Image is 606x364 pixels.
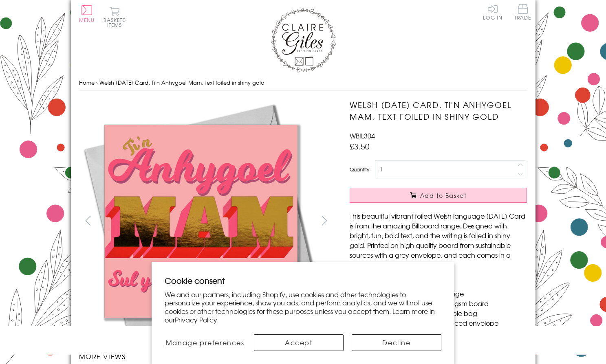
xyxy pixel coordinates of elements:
[254,334,344,351] button: Accept
[175,315,217,325] a: Privacy Policy
[514,4,531,22] a: Trade
[420,191,467,200] span: Add to Basket
[165,275,442,286] h2: Cookie consent
[315,211,333,230] button: next
[352,334,441,351] button: Decline
[166,338,245,347] span: Manage preferences
[350,188,527,203] button: Add to Basket
[165,290,442,324] p: We and our partners, including Shopify, use cookies and other technologies to personalize your ex...
[350,140,370,152] span: £3.50
[79,75,527,91] nav: breadcrumbs
[165,334,246,351] button: Manage preferences
[350,131,375,140] span: WBIL304
[350,166,369,173] label: Quantity
[99,79,264,86] span: Welsh [DATE] Card, Ti'n Anhygoel Mam, text foiled in shiny gold
[350,211,527,270] p: This beautiful vibrant foiled Welsh language [DATE] Card is from the amazing Billboard range. Des...
[104,7,126,27] button: Basket0 items
[79,351,334,361] h3: More views
[107,16,126,29] span: 0 items
[79,79,95,86] a: Home
[350,99,527,123] h1: Welsh [DATE] Card, Ti'n Anhygoel Mam, text foiled in shiny gold
[79,16,95,24] span: Menu
[514,4,531,20] span: Trade
[79,5,95,22] button: Menu
[483,4,502,20] a: Log In
[96,79,98,86] span: ›
[79,99,324,343] img: Welsh Mother's Day Card, Ti'n Anhygoel Mam, text foiled in shiny gold
[79,211,97,230] button: prev
[271,8,336,72] img: Claire Giles Greetings Cards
